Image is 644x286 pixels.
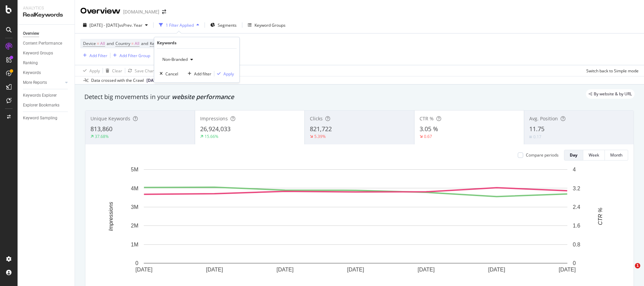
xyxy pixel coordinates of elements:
[526,152,559,158] div: Compare periods
[23,50,53,57] div: Keyword Groups
[245,20,288,30] button: Keyword Groups
[91,166,620,283] svg: A chart.
[23,69,41,76] div: Keywords
[23,40,62,47] div: Content Performance
[80,20,151,30] button: [DATE] - [DATE]vsPrev. Year
[89,22,119,28] span: [DATE] - [DATE]
[157,40,177,46] div: Keywords
[573,242,580,247] text: 0.8
[586,89,635,99] div: legacy label
[597,208,603,225] text: CTR %
[488,267,505,272] text: [DATE]
[206,267,223,272] text: [DATE]
[23,102,70,109] a: Explorer Bookmarks
[131,223,138,229] text: 2M
[420,115,434,122] span: CTR %
[160,54,196,65] button: Non-Branded
[135,68,161,74] div: Save Changes
[123,8,159,15] div: [DOMAIN_NAME]
[533,134,541,140] div: 0.17
[23,59,38,67] div: Ranking
[95,134,109,139] div: 37.68%
[150,41,168,46] span: Keywords
[205,134,218,139] div: 15.66%
[131,185,138,191] text: 4M
[115,41,130,46] span: Country
[83,41,96,46] span: Device
[529,136,532,138] img: Equal
[23,79,47,86] div: More Reports
[23,30,39,37] div: Overview
[347,267,364,272] text: [DATE]
[80,5,120,17] div: Overview
[23,115,70,122] a: Keyword Sampling
[559,267,575,272] text: [DATE]
[97,41,99,46] span: =
[23,40,70,47] a: Content Performance
[23,30,70,37] a: Overview
[125,65,161,76] button: Save Changes
[131,204,138,210] text: 3M
[160,56,188,62] span: Non-Branded
[200,125,231,133] span: 26,924,033
[194,71,211,77] div: Add filter
[635,263,640,268] span: 1
[529,125,544,133] span: 11.75
[573,185,580,191] text: 3.2
[573,167,576,172] text: 4
[165,71,178,77] div: Cancel
[89,53,107,58] div: Add Filter
[23,50,70,57] a: Keyword Groups
[131,242,138,247] text: 1M
[23,69,70,76] a: Keywords
[103,65,122,76] button: Clear
[314,134,326,139] div: 5.39%
[529,115,558,122] span: Avg. Position
[310,125,332,133] span: 821,722
[586,68,639,74] div: Switch back to Simple mode
[144,76,168,85] button: [DATE]
[141,41,148,46] span: and
[131,41,134,46] span: =
[162,9,166,14] div: arrow-right-arrow-left
[135,260,138,266] text: 0
[23,92,70,99] a: Keywords Explorer
[610,152,622,158] div: Month
[584,65,639,76] button: Switch back to Simple mode
[420,125,438,133] span: 3.05 %
[157,70,178,77] button: Cancel
[119,22,142,28] span: vs Prev. Year
[146,77,160,84] span: 2025 Sep. 27th
[223,71,234,77] div: Apply
[131,167,138,172] text: 5M
[80,65,100,76] button: Apply
[23,92,57,99] div: Keywords Explorer
[564,150,583,161] button: Day
[119,53,150,58] div: Add Filter Group
[208,20,239,30] button: Segments
[573,223,580,229] text: 1.6
[605,150,628,161] button: Month
[107,41,114,46] span: and
[100,39,105,48] span: All
[570,152,578,158] div: Day
[110,51,150,59] button: Add Filter Group
[573,260,576,266] text: 0
[621,263,637,279] iframe: Intercom live chat
[90,125,112,133] span: 813,860
[424,134,432,139] div: 0.67
[185,70,211,77] button: Add filter
[23,79,63,86] a: More Reports
[200,115,228,122] span: Impressions
[90,115,130,122] span: Unique Keywords
[156,20,202,30] button: 1 Filter Applied
[80,51,107,59] button: Add Filter
[573,204,580,210] text: 2.4
[23,5,69,11] div: Analytics
[254,22,286,28] div: Keyword Groups
[276,267,293,272] text: [DATE]
[23,102,59,109] div: Explorer Bookmarks
[218,22,237,28] span: Segments
[594,92,632,96] span: By website & by URL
